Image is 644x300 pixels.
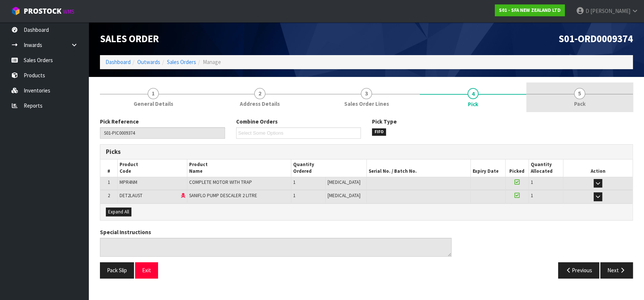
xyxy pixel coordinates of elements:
[558,262,600,278] button: Previous
[361,88,372,99] span: 3
[468,100,478,108] span: Pick
[291,159,367,177] th: Quantity Ordered
[181,193,185,198] i: Dangerous Goods
[600,262,633,278] button: Next
[108,192,110,199] span: 2
[108,209,129,215] span: Expand All
[529,159,563,177] th: Quantity Allocated
[367,159,471,177] th: Serial No. / Batch No.
[574,88,585,99] span: 5
[106,148,361,155] h3: Picks
[372,118,397,125] label: Pick Type
[105,58,131,65] a: Dashboard
[531,179,533,185] span: 1
[531,192,533,199] span: 1
[236,118,278,125] label: Combine Orders
[293,179,295,185] span: 1
[189,192,257,199] span: SANIFLO PUMP DESCALER 2 LITRE
[254,88,265,99] span: 2
[344,100,389,108] span: Sales Order Lines
[499,7,561,13] strong: S01 - SFA NEW ZEALAND LTD
[137,58,160,65] a: Outwards
[293,192,295,199] span: 1
[100,228,151,236] label: Special Instructions
[100,112,633,284] span: Pick
[467,88,479,99] span: 4
[24,6,61,16] span: ProStock
[586,7,589,14] span: D
[120,179,137,185] span: MPR4NM
[11,6,20,16] img: cube-alt.png
[106,208,131,216] button: Expand All
[203,58,221,65] span: Manage
[574,100,586,108] span: Pack
[372,128,386,136] span: FIFO
[135,262,158,278] button: Exit
[563,159,633,177] th: Action
[328,192,360,199] span: [MEDICAL_DATA]
[134,100,173,108] span: General Details
[509,168,524,174] span: Picked
[120,192,142,199] span: DET2LAUST
[590,7,630,14] span: [PERSON_NAME]
[187,159,291,177] th: Product Name
[167,58,196,65] a: Sales Orders
[240,100,280,108] span: Address Details
[100,262,134,278] button: Pack Slip
[328,179,360,185] span: [MEDICAL_DATA]
[100,118,139,125] label: Pick Reference
[100,159,118,177] th: #
[63,8,74,15] small: WMS
[100,33,159,45] span: Sales Order
[148,88,159,99] span: 1
[108,179,110,185] span: 1
[559,33,633,45] span: S01-ORD0009374
[189,179,252,185] span: COMPLETE MOTOR WITH TRAP
[471,159,506,177] th: Expiry Date
[118,159,187,177] th: Product Code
